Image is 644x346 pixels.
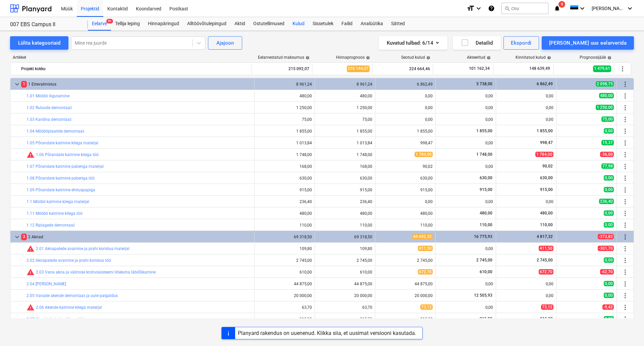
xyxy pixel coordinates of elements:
[318,176,372,181] div: 630,00
[257,152,312,157] div: 1 748,00
[536,258,553,262] span: 2 745,00
[604,316,614,322] span: 0,00
[467,55,491,60] div: Akteeritud
[257,105,312,110] div: 1 250,00
[621,233,629,241] span: Rohkem tegevusi
[257,293,312,298] div: 20 000,00
[357,17,387,31] a: Analüütika
[144,17,183,31] a: Hinnapäringud
[216,39,234,47] div: Ajajoon
[604,128,614,134] span: 0,00
[318,82,372,87] div: 8 961,24
[257,141,312,145] div: 1 013,84
[599,199,614,204] span: 236,40
[539,187,553,192] span: 915,00
[425,56,430,60] span: help
[415,152,433,157] span: 1 784,00
[26,129,84,134] a: 1.04 Mööbliplaatide demontaaž
[21,232,252,242] div: 2 Aknad
[318,199,372,204] div: 236,40
[539,176,553,180] span: 630,00
[257,188,312,192] div: 915,00
[503,36,539,50] button: Ekspordi
[536,82,553,86] span: 6 862,49
[26,211,83,216] a: 1.11 Mööbli katmine kilega töö
[539,223,553,227] span: 110,00
[499,105,553,110] div: 0,00
[318,164,372,169] div: 168,00
[26,317,84,322] a: 2.07 Akende katmine kilega töö
[479,211,493,215] span: 480,00
[318,293,372,298] div: 20 000,00
[516,55,551,60] div: Kinnitatud kulud
[21,234,27,240] span: 3
[593,65,611,72] span: 1 479,61
[257,258,312,263] div: 2 745,00
[257,199,312,204] div: 236,40
[255,63,309,74] div: 215 092,07
[257,94,312,98] div: 480,00
[21,81,27,87] span: 1
[378,188,433,192] div: 915,00
[257,211,312,216] div: 480,00
[438,164,493,169] div: 0,00
[606,56,611,60] span: help
[183,17,230,31] div: Alltöövõtulepingud
[542,164,553,168] span: 90,02
[318,317,372,322] div: 915,00
[476,258,493,262] span: 2 745,00
[208,36,242,50] button: Ajajoon
[601,140,614,145] span: 15,37
[473,293,493,298] span: 12 505,93
[257,82,312,87] div: 8 961,24
[602,304,614,310] span: -9,42
[479,269,493,274] span: 610,00
[347,65,370,72] span: 226 144,07
[610,314,644,346] iframe: Chat Widget
[257,129,312,134] div: 1 855,00
[529,66,551,71] span: 148 639,49
[539,316,553,321] span: 915,00
[379,36,447,50] button: Kuvatud tulbad:6/14
[621,280,629,288] span: Rohkem tegevusi
[604,175,614,181] span: 0,00
[621,245,629,253] span: Rohkem tegevusi
[318,94,372,98] div: 480,00
[378,164,433,169] div: 90,02
[378,223,433,228] div: 110,00
[539,269,553,275] span: 672,70
[318,152,372,157] div: 1 748,00
[26,199,89,204] a: 1.1 Mööbli katmine kilega materjal
[257,246,312,251] div: 109,80
[468,66,490,71] span: 101 162,34
[378,258,433,263] div: 2 745,00
[378,117,433,122] div: 0,00
[621,186,629,194] span: Rohkem tegevusi
[549,39,627,47] div: [PERSON_NAME] uus eelarverida
[10,55,252,60] div: Artikkel
[621,198,629,206] span: Rohkem tegevusi
[238,330,416,336] div: Planyard rakendus on uuenenud. Klikka siia, et uusimat versiooni kasutada.
[479,316,493,321] span: 915,00
[318,141,372,145] div: 1 013,84
[10,21,80,28] div: 007 EBS Campus II
[476,82,493,86] span: 5 738,00
[337,17,357,31] div: Failid
[604,293,614,298] span: 0,00
[375,63,430,74] div: 224 664,46
[26,293,118,298] a: 2.05 Vanade akende demontaaž ja uute paigaldus
[601,163,614,169] span: 77,98
[438,117,493,122] div: 0,00
[604,222,614,228] span: 0,00
[378,105,433,110] div: 0,00
[378,317,433,322] div: 915,00
[418,269,433,275] span: 672,70
[249,17,288,31] a: Ostutellimused
[619,65,627,73] span: Rohkem tegevusi
[318,282,372,286] div: 44 875,00
[536,129,553,133] span: 1 855,00
[26,176,95,181] a: 1.08 Põrandate katmine paberiga töö
[621,127,629,135] span: Rohkem tegevusi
